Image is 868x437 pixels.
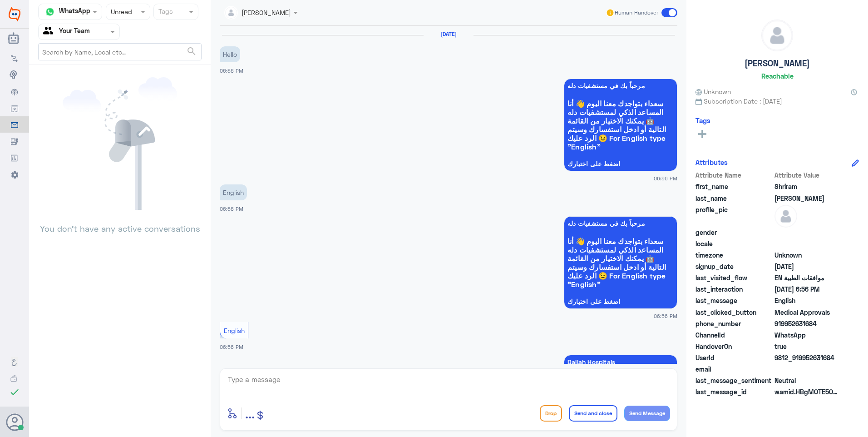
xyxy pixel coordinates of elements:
[774,250,840,260] span: Unknown
[220,68,243,74] span: 06:56 PM
[6,413,23,431] button: Avatar
[774,194,840,203] span: Kumar
[695,158,728,166] h6: Attributes
[774,182,840,191] span: Shriram
[624,406,670,421] button: Send Message
[220,344,243,350] span: 06:56 PM
[695,116,710,124] h6: Tags
[9,7,20,21] img: Widebot Logo
[567,99,674,151] span: سعداء بتواجدك معنا اليوم 👋 أنا المساعد الذكي لمستشفيات دله 🤖 يمكنك الاختيار من القائمة التالية أو...
[43,5,57,19] img: whatsapp.png
[654,312,677,320] span: 06:56 PM
[774,273,840,283] span: موافقات الطبية EN
[245,405,255,421] span: ...
[615,9,658,17] span: Human Handover
[695,319,773,328] span: phone_number
[774,342,840,351] span: true
[774,319,840,328] span: 919952631684
[695,96,859,106] span: Subscription Date : [DATE]
[695,239,773,248] span: locale
[540,405,562,422] button: Drop
[567,358,674,366] span: Dallah Hospitals
[695,330,773,340] span: ChannelId
[695,205,773,226] span: profile_pic
[774,205,797,228] img: defaultAdmin.png
[220,206,243,212] span: 06:56 PM
[695,170,773,180] span: Attribute Name
[774,296,840,305] span: English
[774,364,840,374] span: null
[774,330,840,340] span: 2
[774,308,840,317] span: Medical Approvals
[695,182,773,191] span: first_name
[774,239,840,248] span: null
[695,228,773,237] span: gender
[695,296,773,305] span: last_message
[745,58,810,69] h5: [PERSON_NAME]
[220,46,240,62] p: 28/8/2025, 6:56 PM
[569,405,617,422] button: Send and close
[774,387,840,397] span: wamid.HBgMOTE5OTUyNjMxNjg0FQIAEhgUM0EyRDc0Njk0RUM5RUMzNDMzQTkA
[186,44,197,59] button: search
[567,160,674,168] span: اضغط على اختيارك
[695,364,773,374] span: email
[774,262,840,271] span: 2025-08-28T15:56:02.595Z
[424,31,473,37] h6: [DATE]
[157,6,173,18] div: Tags
[245,403,255,423] button: ...
[762,20,793,51] img: defaultAdmin.png
[774,170,840,180] span: Attribute Value
[695,284,773,294] span: last_interaction
[567,298,674,305] span: اضغط على اختيارك
[774,376,840,385] span: 0
[186,46,197,57] span: search
[220,184,247,200] p: 28/8/2025, 6:56 PM
[567,220,674,227] span: مرحباً بك في مستشفيات دله
[774,284,840,294] span: 2025-08-28T15:56:47.716Z
[38,210,202,235] p: You don’t have any active conversations
[695,194,773,203] span: last_name
[695,273,773,283] span: last_visited_flow
[567,82,674,89] span: مرحباً بك في مستشفيات دله
[695,342,773,351] span: HandoverOn
[695,87,731,96] span: Unknown
[695,387,773,397] span: last_message_id
[39,44,201,60] input: Search by Name, Local etc…
[224,327,245,334] span: English
[774,228,840,237] span: null
[695,250,773,260] span: timezone
[695,376,773,385] span: last_message_sentiment
[695,262,773,271] span: signup_date
[567,237,674,288] span: سعداء بتواجدك معنا اليوم 👋 أنا المساعد الذكي لمستشفيات دله 🤖 يمكنك الاختيار من القائمة التالية أو...
[695,353,773,363] span: UserId
[761,72,794,80] h6: Reachable
[43,25,57,39] img: yourTeam.svg
[695,308,773,317] span: last_clicked_button
[654,174,677,182] span: 06:56 PM
[9,387,20,397] i: check
[774,353,840,363] span: 9812_919952631684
